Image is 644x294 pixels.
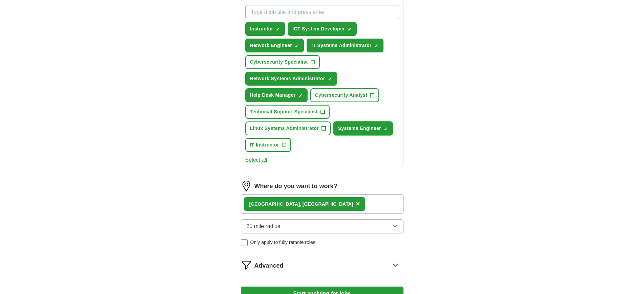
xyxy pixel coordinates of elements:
[298,93,303,98] span: ✓
[245,138,291,152] button: IT Instructor
[292,25,345,32] span: ICT System Developer
[288,22,357,36] button: ICT System Developer✓
[250,42,292,49] span: Network Engineer
[247,222,281,230] span: 25 mile radius
[295,43,299,49] span: ✓
[250,25,273,32] span: Instructor
[374,43,378,49] span: ✓
[245,156,267,164] button: Select all
[250,239,315,246] span: Only apply to fully remote roles
[310,88,379,102] button: Cybersecurity Analyst
[245,22,285,36] button: Instructor✓
[307,39,383,52] button: IT Systems Administrator✓
[250,141,279,149] span: IT Instructor
[311,42,371,49] span: IT Systems Administrator
[241,259,252,270] img: filter
[241,239,248,246] input: Only apply to fully remote roles
[384,126,388,132] span: ✓
[250,125,319,132] span: Linux Systems Administrator
[241,181,252,191] img: location.png
[356,199,360,209] button: ×
[356,200,360,207] span: ×
[249,201,353,208] div: [GEOGRAPHIC_DATA], [GEOGRAPHIC_DATA]
[250,108,318,115] span: Technical Support Specialist
[276,27,280,32] span: ✓
[245,88,308,102] button: Help Desk Manager✓
[245,72,337,86] button: Network Systems Administrator✓
[250,59,308,66] span: Cybersecurity Specialist
[250,75,325,82] span: Network Systems Administrator
[328,76,332,82] span: ✓
[241,219,403,233] button: 25 mile radius
[315,92,368,99] span: Cybersecurity Analyst
[245,5,399,19] input: Type a job title and press enter
[245,121,331,135] button: Linux Systems Administrator
[245,55,320,69] button: Cybersecurity Specialist
[250,92,296,99] span: Help Desk Manager
[245,105,330,119] button: Technical Support Specialist
[348,27,352,32] span: ✓
[254,182,337,191] label: Where do you want to work?
[245,39,304,52] button: Network Engineer✓
[254,261,284,270] span: Advanced
[338,125,381,132] span: Systems Engineer
[333,121,393,135] button: Systems Engineer✓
